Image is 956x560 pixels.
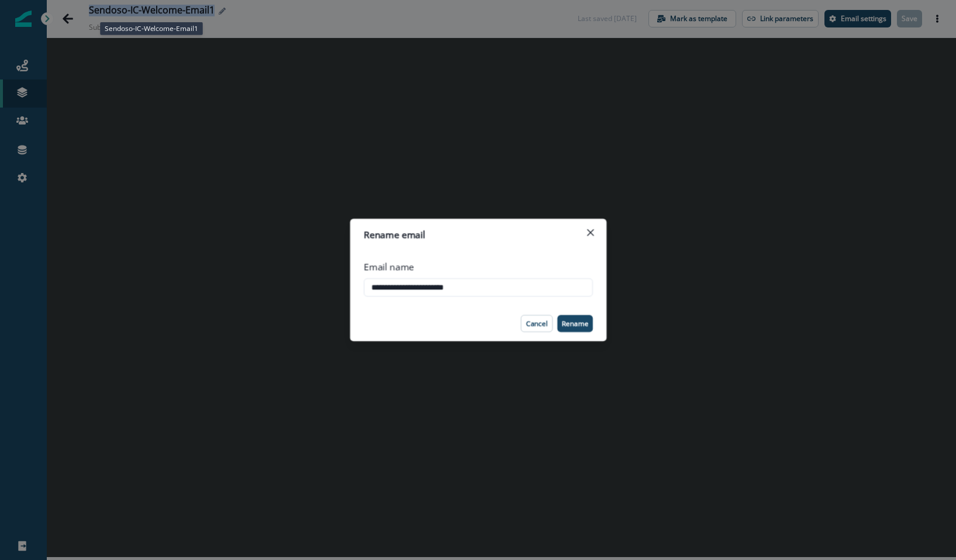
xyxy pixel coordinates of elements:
[526,319,547,327] p: Cancel
[561,319,588,327] p: Rename
[557,315,593,332] button: Rename
[581,223,599,241] button: Close
[520,315,553,332] button: Cancel
[364,228,425,242] p: Rename email
[364,260,414,274] p: Email name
